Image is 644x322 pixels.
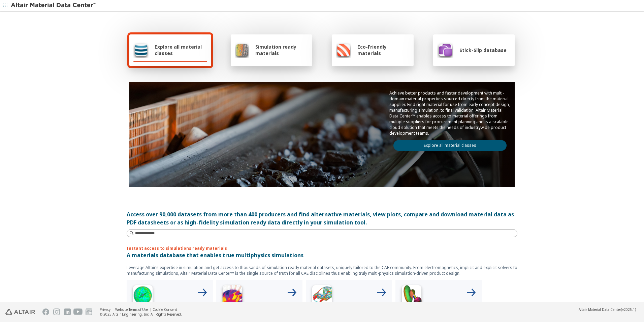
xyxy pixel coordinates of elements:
img: Explore all material classes [133,42,149,58]
span: Altair Material Data Center [579,307,621,312]
span: Simulation ready materials [255,44,308,56]
div: Access over 90,000 datasets from more than 400 producers and find alternative materials, view plo... [127,210,517,226]
p: A materials database that enables true multiphysics simulations [127,251,517,259]
p: Instant access to simulations ready materials [127,245,517,251]
img: Crash Analyses Icon [398,283,425,310]
span: Explore all material classes [155,44,207,56]
img: Simulation ready materials [235,42,249,58]
a: Cookie Consent [153,307,177,312]
img: Structural Analyses Icon [309,283,335,310]
a: Website Terms of Use [115,307,148,312]
p: Achieve better products and faster development with multi-domain material properties sourced dire... [389,90,511,136]
img: High Frequency Icon [129,283,156,310]
a: Privacy [100,307,110,312]
p: Leverage Altair’s expertise in simulation and get access to thousands of simulation ready materia... [127,265,517,276]
img: Low Frequency Icon [219,283,246,310]
span: Stick-Slip database [459,47,507,53]
img: Eco-Friendly materials [336,42,351,58]
a: Explore all material classes [393,140,507,151]
div: © 2025 Altair Engineering, Inc. All Rights Reserved. [100,312,182,317]
img: Stick-Slip database [437,42,453,58]
span: Eco-Friendly materials [357,44,409,56]
img: Altair Engineering [5,309,35,315]
div: (v2025.1) [579,307,636,312]
img: Altair Material Data Center [11,2,97,9]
